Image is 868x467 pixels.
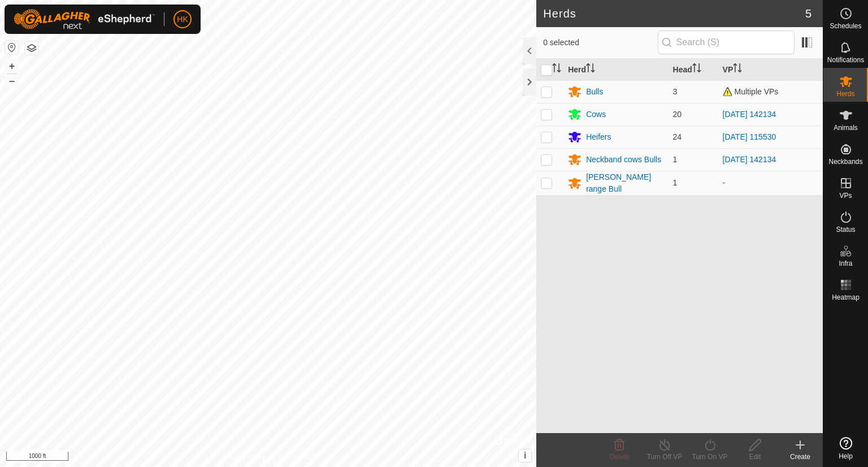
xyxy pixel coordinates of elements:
[834,124,858,131] span: Animals
[673,155,678,164] span: 1
[692,65,701,74] p-sorticon: Activate to sort
[673,110,682,119] span: 20
[673,87,678,96] span: 3
[839,453,853,460] span: Help
[177,14,188,25] span: HK
[279,452,313,462] a: Contact Us
[733,65,742,74] p-sorticon: Activate to sort
[224,452,266,462] a: Privacy Policy
[836,90,854,97] span: Herds
[642,452,687,462] div: Turn Off VP
[669,59,718,81] th: Head
[723,110,776,119] a: [DATE] 142134
[552,65,561,74] p-sorticon: Activate to sort
[723,132,776,141] a: [DATE] 115530
[718,59,823,81] th: VP
[828,158,862,165] span: Neckbands
[827,57,864,63] span: Notifications
[519,449,531,462] button: i
[839,260,852,267] span: Infra
[823,433,868,464] a: Help
[586,65,595,74] p-sorticon: Activate to sort
[723,87,779,96] span: Multiple VPs
[832,294,860,301] span: Heatmap
[543,37,657,49] span: 0 selected
[732,452,778,462] div: Edit
[839,192,852,199] span: VPs
[658,31,795,54] input: Search (S)
[5,74,19,88] button: –
[830,23,861,29] span: Schedules
[14,9,155,29] img: Gallagher Logo
[5,59,19,73] button: +
[25,41,38,55] button: Map Layers
[673,178,678,187] span: 1
[543,7,805,20] h2: Herds
[836,226,855,233] span: Status
[687,452,732,462] div: Turn On VP
[586,131,611,143] div: Heifers
[586,109,606,120] div: Cows
[778,452,823,462] div: Create
[586,171,663,195] div: [PERSON_NAME] range Bull
[673,132,682,141] span: 24
[610,453,630,461] span: Delete
[723,155,776,164] a: [DATE] 142134
[586,86,603,98] div: Bulls
[524,451,526,460] span: i
[718,171,823,195] td: -
[563,59,668,81] th: Herd
[586,154,661,166] div: Neckband cows Bulls
[5,41,19,54] button: Reset Map
[805,5,811,22] span: 5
